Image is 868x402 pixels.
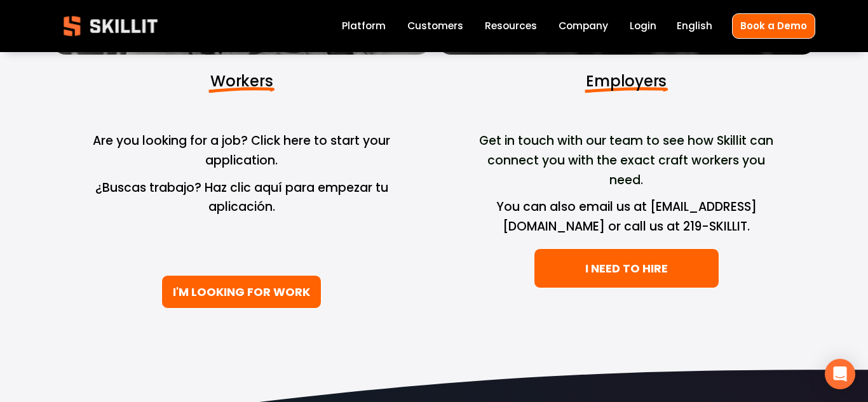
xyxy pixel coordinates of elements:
[586,70,667,91] span: Employers
[479,132,776,188] span: Get in touch with our team to see how Skillit can connect you with the exact craft workers you need.
[677,18,712,33] span: English
[496,198,757,235] span: You can also email us at [EMAIL_ADDRESS][DOMAIN_NAME] or call us at 219-SKILLIT.
[534,248,719,288] a: I NEED TO HIRE
[93,132,393,169] span: Are you looking for a job? Click here to start your application.
[485,18,537,33] span: Resources
[161,275,322,309] a: I'M LOOKING FOR WORK
[210,70,273,91] span: Workers
[630,18,656,35] a: Login
[732,13,815,38] a: Book a Demo
[825,359,855,389] div: Open Intercom Messenger
[559,18,608,35] a: Company
[677,18,712,35] div: language picker
[407,18,463,35] a: Customers
[342,18,386,35] a: Platform
[485,18,537,35] a: folder dropdown
[53,7,168,45] img: Skillit
[95,179,391,216] span: ¿Buscas trabajo? Haz clic aquí para empezar tu aplicación.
